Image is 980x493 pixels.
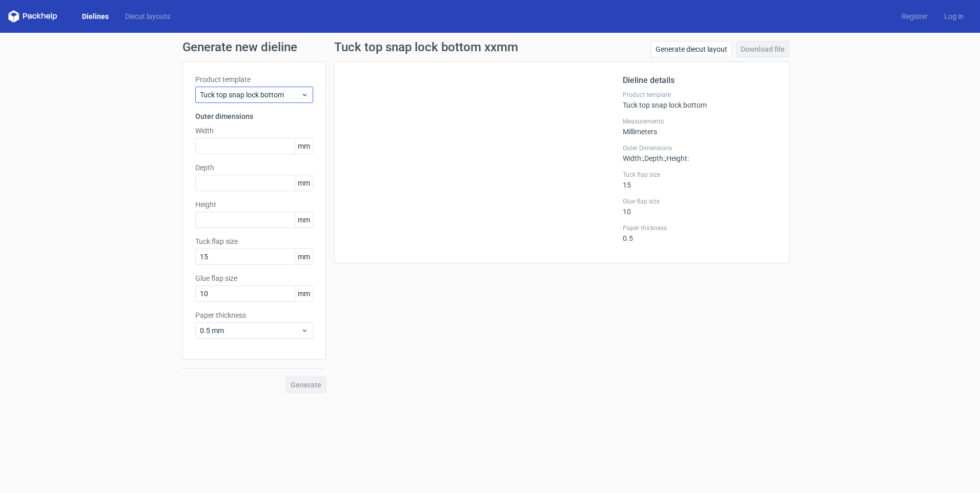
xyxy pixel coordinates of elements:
span: mm [295,249,313,264]
label: Paper thickness [623,224,777,232]
label: Outer Dimensions [623,144,777,152]
span: mm [295,286,313,301]
span: , Height : [665,154,689,162]
label: Measurements [623,117,777,126]
span: mm [295,212,313,228]
span: Width : [623,154,643,162]
div: 0.5 [623,224,777,242]
a: Generate diecut layout [651,41,732,57]
label: Glue flap size [623,197,777,206]
a: Register [893,11,936,22]
span: mm [295,138,313,154]
label: Width [195,126,313,136]
span: Tuck top snap lock bottom [200,90,301,100]
a: Dielines [74,11,117,22]
div: Millimeters [623,117,777,136]
span: mm [295,175,313,191]
label: Product template [623,91,777,99]
a: Diecut layouts [117,11,178,22]
div: Tuck top snap lock bottom [623,91,777,109]
h1: Generate new dieline [182,41,798,53]
span: , Depth : [643,154,665,162]
label: Glue flap size [195,273,313,283]
label: Paper thickness [195,310,313,320]
h2: Dieline details [623,74,777,87]
label: Tuck flap size [623,171,777,179]
label: Tuck flap size [195,236,313,246]
label: Depth [195,162,313,173]
label: Product template [195,74,313,85]
a: Log in [936,11,972,22]
div: 10 [623,197,777,216]
span: 0.5 mm [200,325,301,336]
h3: Outer dimensions [195,111,313,121]
div: 15 [623,171,777,189]
h1: Tuck top snap lock bottom xxmm [334,41,518,53]
label: Height [195,199,313,210]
